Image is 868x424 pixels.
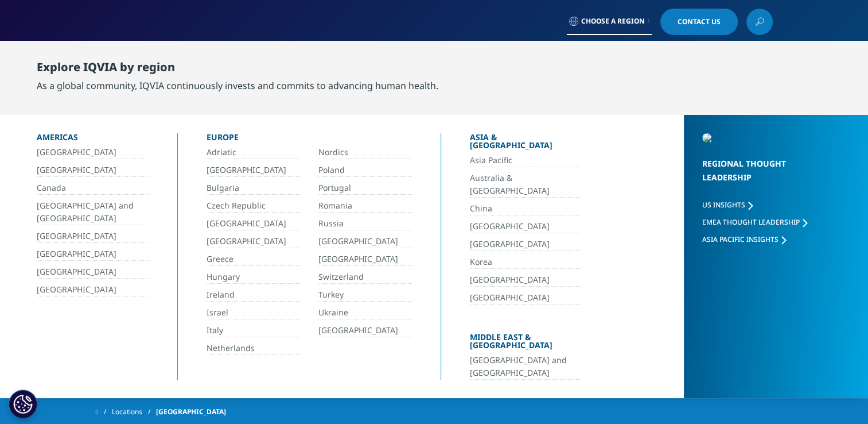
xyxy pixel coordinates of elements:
a: Netherlands [207,342,300,355]
a: [GEOGRAPHIC_DATA] [37,265,149,279]
a: Greece [207,253,300,266]
a: [GEOGRAPHIC_DATA] [318,324,412,337]
a: China [470,202,580,215]
a: Romania [318,199,412,213]
a: [GEOGRAPHIC_DATA] [470,220,580,233]
div: Americas [37,133,149,146]
a: [GEOGRAPHIC_DATA] [37,146,149,159]
a: Switzerland [318,271,412,284]
span: US Insights [702,200,745,210]
a: Bulgaria [207,182,300,195]
div: Regional Thought Leadership [702,157,823,199]
a: Contact Us [660,9,738,35]
a: Asia Pacific [470,154,580,167]
a: Turkey [318,288,412,302]
button: Configuración de cookies [9,390,37,418]
a: Poland [318,164,412,177]
a: [GEOGRAPHIC_DATA] [37,283,149,296]
a: Russia [318,217,412,230]
a: Ireland [207,288,300,302]
div: Explore IQVIA by region [37,60,438,79]
a: Portugal [318,182,412,195]
a: [GEOGRAPHIC_DATA] [207,217,300,230]
a: [GEOGRAPHIC_DATA] and [GEOGRAPHIC_DATA] [470,354,580,380]
a: [GEOGRAPHIC_DATA] [207,235,300,248]
a: Asia Pacific Insights [702,234,786,244]
a: [GEOGRAPHIC_DATA] [318,253,412,266]
a: Israel [207,306,300,319]
a: Nordics [318,146,412,159]
span: Contact Us [678,18,721,25]
a: [GEOGRAPHIC_DATA] [470,273,580,287]
div: Europe [207,133,412,146]
div: As a global community, IQVIA continuously invests and commits to advancing human health. [37,79,438,92]
a: [GEOGRAPHIC_DATA] [318,235,412,248]
a: Locations [112,402,156,422]
a: Korea [470,256,580,269]
a: Adriatic [207,146,300,159]
a: Canada [37,182,149,195]
span: [GEOGRAPHIC_DATA] [156,402,226,422]
img: 2093_analyzing-data-using-big-screen-display-and-laptop.png [702,133,823,142]
span: EMEA Thought Leadership [702,217,800,227]
a: [GEOGRAPHIC_DATA] and [GEOGRAPHIC_DATA] [37,199,149,225]
div: Asia & [GEOGRAPHIC_DATA] [470,133,580,154]
a: Hungary [207,271,300,284]
span: Asia Pacific Insights [702,234,779,244]
a: [GEOGRAPHIC_DATA] [470,238,580,251]
a: [GEOGRAPHIC_DATA] [37,164,149,177]
a: [GEOGRAPHIC_DATA] [207,164,300,177]
a: [GEOGRAPHIC_DATA] [470,291,580,304]
span: Choose a Region [581,17,645,26]
a: US Insights [702,200,753,210]
a: [GEOGRAPHIC_DATA] [37,248,149,261]
a: EMEA Thought Leadership [702,217,807,227]
a: Czech Republic [207,199,300,213]
a: Ukraine [318,306,412,319]
a: [GEOGRAPHIC_DATA] [37,230,149,243]
a: Australia & [GEOGRAPHIC_DATA] [470,172,580,198]
div: Middle East & [GEOGRAPHIC_DATA] [470,333,580,354]
nav: Primary [192,40,773,94]
a: Italy [207,324,300,337]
